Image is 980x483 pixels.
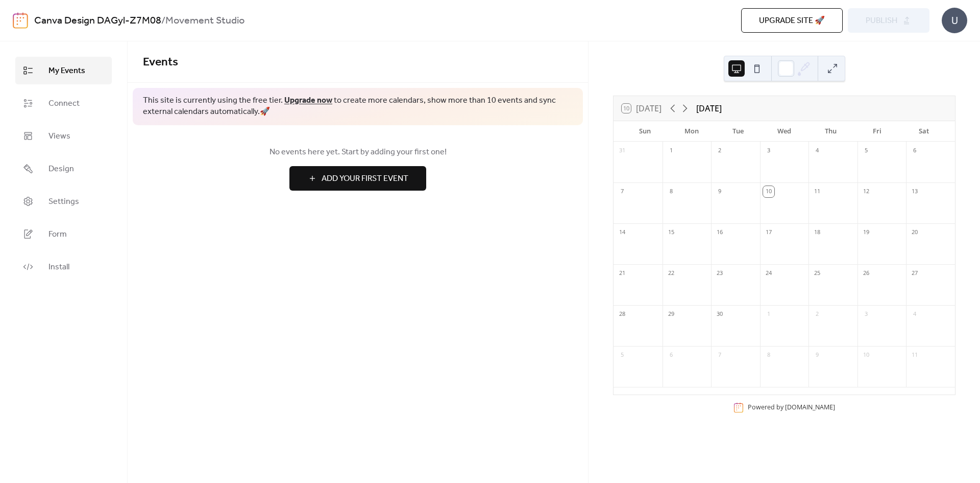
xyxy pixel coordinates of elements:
[666,186,677,197] div: 8
[13,12,28,29] img: logo
[861,309,872,320] div: 3
[617,268,628,279] div: 21
[289,166,426,191] button: Add Your First Event
[284,93,332,108] a: Upgrade now
[812,268,823,279] div: 25
[15,89,112,117] a: Connect
[143,95,573,118] span: This site is currently using the free tier. to create more calendars, show more than 10 events an...
[617,309,628,320] div: 28
[861,227,872,238] div: 19
[807,121,854,142] div: Thu
[812,350,823,361] div: 9
[785,403,835,411] a: [DOMAIN_NAME]
[48,261,69,273] span: Install
[617,227,628,238] div: 14
[714,145,725,156] div: 2
[909,350,920,361] div: 11
[48,98,80,110] span: Connect
[48,65,85,77] span: My Events
[763,350,774,361] div: 8
[861,186,872,197] div: 12
[696,102,722,114] div: [DATE]
[909,145,920,156] div: 6
[714,350,725,361] div: 7
[714,268,725,279] div: 23
[909,186,920,197] div: 13
[909,309,920,320] div: 4
[748,403,835,411] div: Powered by
[812,186,823,197] div: 11
[761,121,807,142] div: Wed
[763,268,774,279] div: 24
[143,146,573,158] span: No events here yet. Start by adding your first one!
[666,227,677,238] div: 15
[909,227,920,238] div: 20
[942,8,967,33] div: U
[48,130,70,143] span: Views
[861,145,872,156] div: 5
[812,309,823,320] div: 2
[143,166,573,191] a: Add Your First Event
[900,121,947,142] div: Sat
[666,309,677,320] div: 29
[48,163,74,175] span: Design
[161,11,165,31] b: /
[668,121,715,142] div: Mon
[15,122,112,150] a: Views
[622,121,668,142] div: Sun
[812,227,823,238] div: 18
[15,253,112,281] a: Install
[714,309,725,320] div: 30
[617,145,628,156] div: 31
[812,145,823,156] div: 4
[909,268,920,279] div: 27
[48,228,67,241] span: Form
[666,145,677,156] div: 1
[15,57,112,84] a: My Events
[854,121,900,142] div: Fri
[617,350,628,361] div: 5
[666,268,677,279] div: 22
[763,186,774,197] div: 10
[714,186,725,197] div: 9
[15,155,112,182] a: Design
[759,15,825,27] span: Upgrade site 🚀
[861,268,872,279] div: 26
[15,188,112,215] a: Settings
[15,220,112,248] a: Form
[715,121,761,142] div: Tue
[165,11,244,31] b: Movement Studio
[322,173,408,185] span: Add Your First Event
[714,227,725,238] div: 16
[763,309,774,320] div: 1
[861,350,872,361] div: 10
[143,51,178,74] span: Events
[34,11,161,31] a: Canva Design DAGyl-Z7M08
[741,8,843,33] button: Upgrade site 🚀
[763,145,774,156] div: 3
[617,186,628,197] div: 7
[48,196,79,208] span: Settings
[763,227,774,238] div: 17
[666,350,677,361] div: 6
